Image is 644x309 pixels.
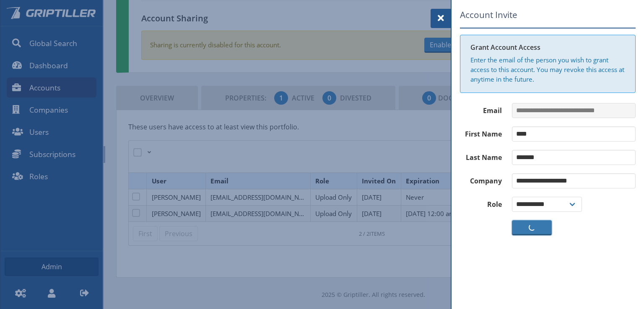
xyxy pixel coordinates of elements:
label: Email [460,106,502,116]
h6: Grant Account Access [470,44,625,51]
label: Last Name [460,152,502,162]
h5: Account Invite [460,8,636,28]
label: Company [460,176,502,186]
label: Role [460,199,502,209]
label: First Name [460,129,502,139]
p: Enter the email of the person you wish to grant access to this account. You may revoke this acces... [470,55,625,84]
